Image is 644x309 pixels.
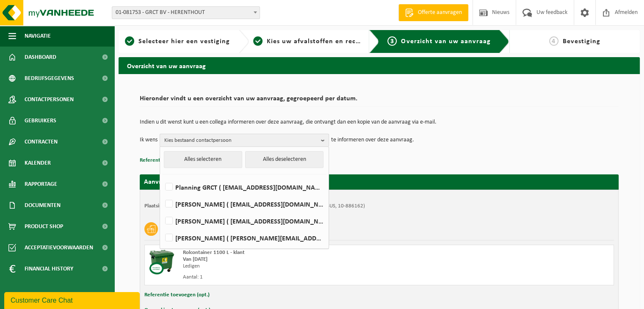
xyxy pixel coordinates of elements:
[149,249,174,275] img: WB-1100-CU.png
[549,36,558,46] span: 4
[245,151,323,168] button: Alles deselecteren
[267,38,383,45] span: Kies uw afvalstoffen en recipiënten
[144,203,181,209] strong: Plaatsingsadres:
[25,110,56,131] span: Gebruikers
[163,215,324,227] label: [PERSON_NAME] ( [EMAIL_ADDRESS][DOMAIN_NAME] )
[253,36,362,47] a: 2Kies uw afvalstoffen en recipiënten
[140,95,619,107] h2: Hieronder vindt u een overzicht van uw aanvraag, gegroepeerd per datum.
[183,250,245,255] span: Rolcontainer 1100 L - klant
[331,134,414,146] p: te informeren over deze aanvraag.
[140,134,158,146] p: Ik wens
[401,38,490,45] span: Overzicht van uw aanvraag
[183,274,413,281] div: Aantal: 1
[25,131,58,152] span: Contracten
[140,119,619,125] p: Indien u dit wenst kunt u een collega informeren over deze aanvraag, die ontvangt dan een kopie v...
[163,198,324,210] label: [PERSON_NAME] ( [EMAIL_ADDRESS][DOMAIN_NAME] )
[140,155,205,166] button: Referentie toevoegen (opt.)
[25,195,61,216] span: Documenten
[163,181,324,193] label: Planning GRCT ( [EMAIL_ADDRESS][DOMAIN_NAME] )
[25,258,73,279] span: Financial History
[144,179,207,185] strong: Aanvraag voor [DATE]
[164,134,318,147] span: Kies bestaand contactpersoon
[112,7,260,19] span: 01-081753 - GRCT BV - HERENTHOUT
[144,290,210,301] button: Referentie toevoegen (opt.)
[4,290,141,309] iframe: chat widget
[416,8,464,17] span: Offerte aanvragen
[25,68,74,89] span: Bedrijfsgegevens
[25,152,51,174] span: Kalender
[123,36,232,47] a: 1Selecteer hier een vestiging
[25,89,74,110] span: Contactpersonen
[183,257,207,262] strong: Van [DATE]
[112,6,260,19] span: 01-081753 - GRCT BV - HERENTHOUT
[25,237,93,258] span: Acceptatievoorwaarden
[164,151,242,168] button: Alles selecteren
[125,36,134,46] span: 1
[387,36,397,46] span: 3
[25,47,56,68] span: Dashboard
[25,25,51,47] span: Navigatie
[25,216,63,237] span: Product Shop
[183,263,413,270] div: Ledigen
[138,38,230,45] span: Selecteer hier een vestiging
[163,232,324,244] label: [PERSON_NAME] ( [PERSON_NAME][EMAIL_ADDRESS][DOMAIN_NAME] )
[25,174,57,195] span: Rapportage
[563,38,600,45] span: Bevestiging
[119,57,640,74] h2: Overzicht van uw aanvraag
[160,134,329,146] button: Kies bestaand contactpersoon
[253,36,263,46] span: 2
[398,4,468,21] a: Offerte aanvragen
